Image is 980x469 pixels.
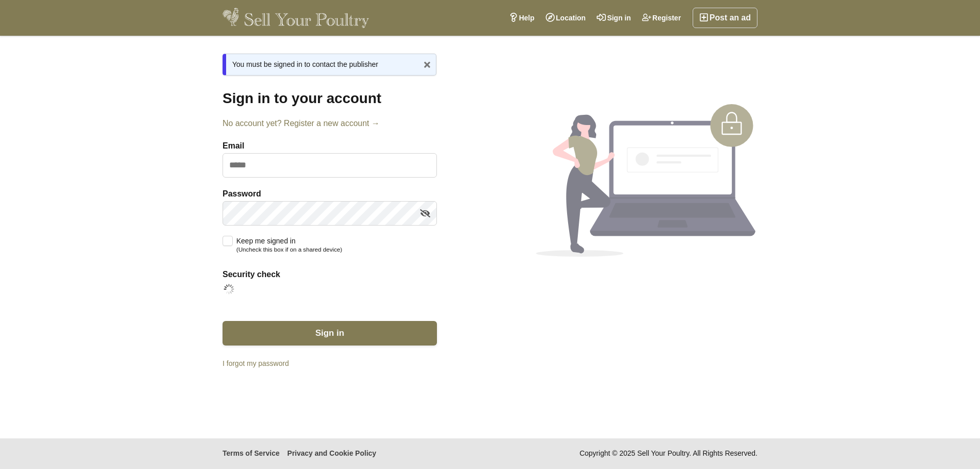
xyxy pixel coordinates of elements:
img: Sell Your Poultry [223,8,369,28]
a: Register [636,8,687,28]
a: Show/hide password [418,206,433,221]
a: Privacy and Cookie Policy [287,449,376,458]
label: Keep me signed in [223,236,342,254]
a: Location [540,8,591,28]
h1: Sign in to your account [223,90,437,107]
span: Sign in [315,328,345,338]
a: x [420,57,435,72]
label: Password [223,188,437,200]
a: Help [503,8,540,28]
a: I forgot my password [223,358,437,369]
small: (Uncheck this box if on a shared device) [236,246,342,253]
a: Post an ad [693,8,757,28]
span: Copyright © 2025 Sell Your Poultry. All Rights Reserved. [579,449,757,462]
a: Terms of Service [223,449,280,458]
a: No account yet? Register a new account → [223,117,437,130]
a: Sign in [591,8,636,28]
label: Security check [223,268,437,281]
button: Sign in [223,321,437,345]
div: You must be signed in to contact the publisher [223,54,436,76]
label: Email [223,140,437,152]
